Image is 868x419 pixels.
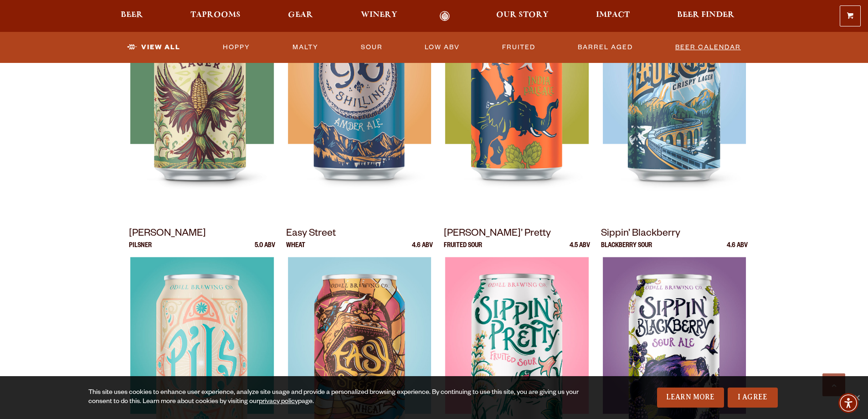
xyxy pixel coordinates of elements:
[574,37,637,58] a: Barrel Aged
[286,226,433,243] p: Easy Street
[282,11,319,21] a: Gear
[671,11,740,21] a: Beer Finder
[255,243,275,257] p: 5.0 ABV
[115,11,149,21] a: Beer
[657,388,724,408] a: Learn More
[355,11,403,21] a: Winery
[496,11,549,19] span: Our Story
[601,226,748,243] p: Sippin’ Blackberry
[286,243,305,257] p: Wheat
[123,37,184,58] a: View All
[590,11,636,21] a: Impact
[822,373,845,396] a: Scroll to top
[727,243,748,257] p: 4.6 ABV
[601,243,652,257] p: Blackberry Sour
[838,393,858,413] div: Accessibility Menu
[728,388,778,408] a: I Agree
[190,11,241,19] span: Taprooms
[259,398,298,406] a: privacy policy
[444,226,591,243] p: [PERSON_NAME]’ Pretty
[498,37,539,58] a: Fruited
[121,11,143,19] span: Beer
[88,388,582,407] div: This site uses cookies to enhance user experience, analyze site usage and provide a personalized ...
[129,243,152,257] p: Pilsner
[289,37,322,58] a: Malty
[421,37,463,58] a: Low ABV
[570,243,590,257] p: 4.5 ABV
[129,226,276,243] p: [PERSON_NAME]
[219,37,254,58] a: Hoppy
[361,11,397,19] span: Winery
[444,243,482,257] p: Fruited Sour
[672,37,745,58] a: Beer Calendar
[412,243,433,257] p: 4.6 ABV
[357,37,386,58] a: Sour
[288,11,313,19] span: Gear
[428,11,462,21] a: Odell Home
[677,11,734,19] span: Beer Finder
[185,11,247,21] a: Taprooms
[490,11,555,21] a: Our Story
[596,11,630,19] span: Impact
